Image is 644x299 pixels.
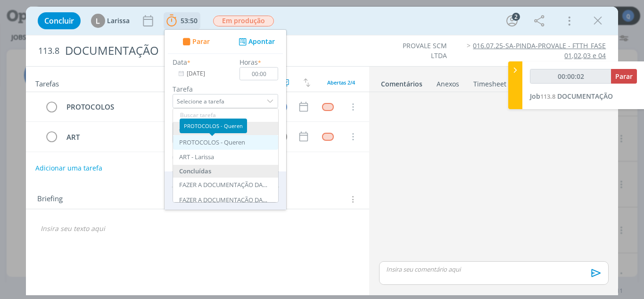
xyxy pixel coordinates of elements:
button: 53:50 [164,13,200,28]
div: FAZER A DOCUMENTAÇÃO DAS PARTES - [PERSON_NAME] [179,196,269,204]
button: Adicionar uma tarefa [35,160,103,177]
input: Buscar tarefa [173,109,278,122]
button: 2 [504,13,520,28]
th: Realizado [172,171,222,187]
span: Em produção [213,16,274,26]
div: 2 [512,13,520,21]
span: Parar [615,72,633,81]
span: 113.8 [540,92,555,101]
div: PROTOCOLOS - Queren [179,139,245,146]
a: Job113.8DOCUMENTAÇÃO [530,92,613,101]
label: Tarefa [173,84,278,94]
div: Abertas [173,122,278,135]
a: Comentários [380,75,423,89]
span: 53:50 [181,16,198,25]
span: 113.8 [38,46,59,56]
div: ART [63,131,267,143]
label: Horas [239,57,258,67]
span: Concluir [44,17,74,25]
div: dialog [26,7,619,295]
span: Abertas 2/4 [327,79,355,86]
span: Tarefas [35,77,59,88]
a: Timesheet [473,75,507,89]
div: DOCUMENTAÇÃO [61,39,365,62]
div: ART - Larissa [179,154,214,161]
div: PROTOCOLOS [63,101,267,113]
div: Concluídas [173,165,278,178]
span: Larissa [107,17,130,24]
a: PROVALE SCM LTDA [403,41,447,60]
th: Estimado [229,171,279,187]
div: FAZER A DOCUMENTAÇÃO DAS PARTES - Queren [179,181,269,189]
button: Concluir [38,12,81,29]
button: Em produção [213,15,274,27]
button: Parar [180,37,210,47]
a: 016.07.25-SA-PINDA-PROVALE - FTTH_FASE 01,02,03 e 04 [473,41,606,60]
div: PROTOCOLOS - Queren [180,119,247,133]
button: Parar [611,69,637,84]
span: Parar [192,38,209,45]
div: Anexos [437,79,459,89]
img: arrow-down-up.svg [304,78,310,87]
label: Data [173,57,187,67]
button: LLarissa [91,14,130,28]
span: Briefing [37,193,63,205]
ul: 53:50 [164,29,287,210]
button: Apontar [236,37,275,47]
span: DOCUMENTAÇÃO [557,92,613,101]
input: Data [173,67,231,80]
div: L [91,14,105,28]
